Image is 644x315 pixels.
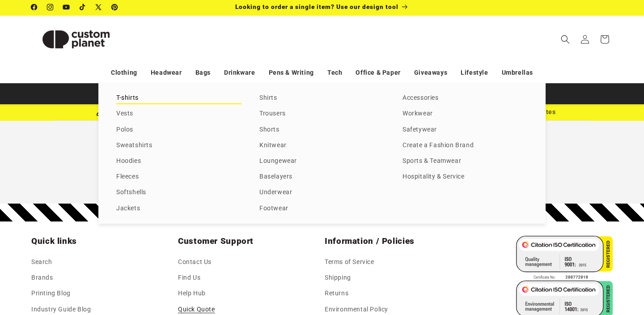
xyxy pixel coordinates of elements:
a: Polos [116,124,241,136]
a: Hoodies [116,155,241,167]
a: Hospitality & Service [402,171,528,183]
a: Vests [116,108,241,120]
a: Brands [31,270,53,285]
a: Jackets [116,203,241,215]
span: Looking to order a single item? Use our design tool [235,3,398,10]
a: Accessories [402,92,528,104]
a: Tech [327,65,342,81]
a: Underwear [259,187,385,199]
a: Giveaways [414,65,447,81]
a: Terms of Service [325,256,374,270]
a: Pens & Writing [269,65,314,81]
a: Knitwear [259,140,385,152]
a: Baselayers [259,171,385,183]
a: Lifestyle [461,65,488,81]
a: Create a Fashion Brand [402,140,528,152]
a: Returns [325,285,348,301]
a: Footwear [259,203,385,215]
a: Contact Us [178,256,212,270]
a: Trousers [259,108,385,120]
iframe: Chat Widget [491,218,644,315]
a: Find Us [178,270,200,285]
a: Printing Blog [31,285,71,301]
a: Sweatshirts [116,140,241,152]
a: Bags [195,65,211,81]
a: Drinkware [224,65,255,81]
a: Clothing [111,65,137,81]
a: Custom Planet [28,16,124,63]
h2: Customer Support [178,236,319,247]
a: Shirts [259,92,385,104]
a: Help Hub [178,285,206,301]
a: T-shirts [116,92,241,104]
a: Safetywear [402,124,528,136]
a: Umbrellas [502,65,533,81]
summary: Search [555,30,575,49]
h2: Quick links [31,236,173,247]
a: Loungewear [259,155,385,167]
a: Workwear [402,108,528,120]
a: Shorts [259,124,385,136]
a: Softshells [116,187,241,199]
h2: Information / Policies [325,236,466,247]
a: Fleeces [116,171,241,183]
a: Shipping [325,270,351,285]
a: Sports & Teamwear [402,155,528,167]
img: Custom Planet [31,19,121,60]
a: Search [31,256,52,270]
a: Office & Paper [356,65,400,81]
a: Headwear [151,65,182,81]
